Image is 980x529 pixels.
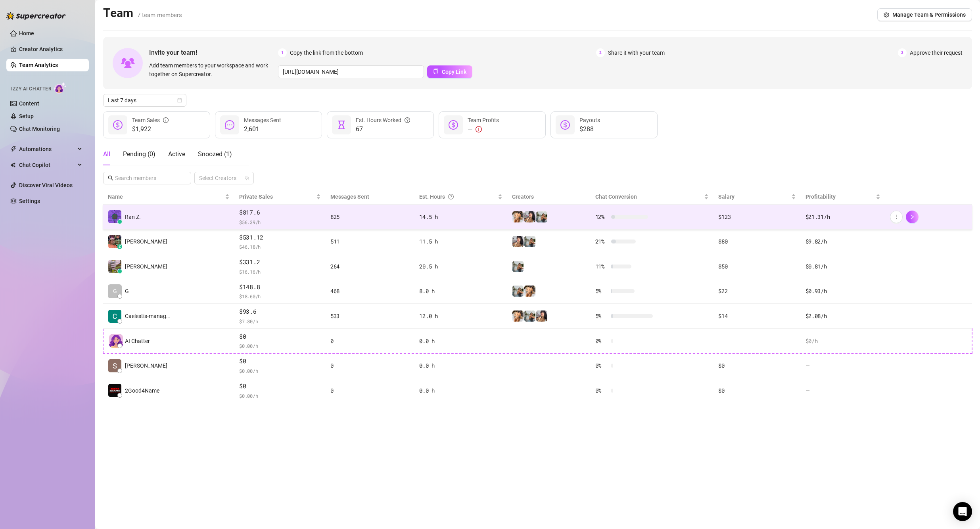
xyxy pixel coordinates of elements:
div: 264 [330,262,410,271]
td: — [801,353,885,378]
div: $50 [718,262,796,271]
td: — [801,378,885,403]
span: dollar-circle [113,120,123,130]
span: $0 [239,381,321,391]
span: $ 0.00 /h [239,392,321,400]
span: thunderbolt [10,146,17,152]
span: Salary [718,194,735,200]
span: 3 [898,48,907,57]
a: Discover Viral Videos [19,182,73,188]
h2: Team [103,6,182,21]
a: Setup [19,113,34,119]
img: logo-BBDzfeDw.svg [6,12,66,20]
div: 8.0 h [419,287,502,295]
div: 0.0 h [419,361,502,370]
span: G [113,287,117,295]
span: team [245,176,249,180]
div: $0 [718,361,796,370]
span: $288 [579,125,600,134]
span: 11 % [595,262,608,271]
span: 2,601 [244,125,281,134]
span: Caelestis-manag… [125,312,170,320]
div: $21.31 /h [805,213,880,221]
span: 2 [596,48,605,57]
div: $22 [718,287,796,295]
a: Settings [19,198,40,204]
span: question-circle [405,116,410,125]
span: dollar-circle [449,120,458,130]
span: Add team members to your workspace and work together on Supercreator. [149,61,275,79]
span: $148.8 [239,282,321,292]
div: $0.81 /h [805,262,880,271]
div: 12.0 h [419,312,502,320]
img: Babydanix [536,310,547,322]
span: 12 % [595,213,608,221]
th: Name [103,189,234,205]
img: SivanSecret [524,310,535,322]
span: hourglass [337,120,346,130]
span: Name [108,192,223,201]
span: Izzy AI Chatter [11,85,51,93]
span: [PERSON_NAME] [125,237,167,246]
span: Messages Sent [330,194,369,200]
img: AI Chatter [54,82,67,94]
span: $ 7.80 /h [239,317,321,325]
input: Search members [115,174,180,182]
span: search [108,175,113,181]
div: 0 [330,337,410,345]
img: SivanSecret [512,261,524,272]
span: 0 % [595,337,608,345]
div: z [117,244,122,249]
span: 1 [278,48,287,57]
span: 0 % [595,386,608,395]
span: $ 0.00 /h [239,367,321,375]
span: [PERSON_NAME] [125,361,167,370]
img: Shalva [524,286,535,297]
span: dollar-circle [560,120,570,130]
span: $93.6 [239,307,321,316]
span: $ 46.18 /h [239,243,321,251]
div: $80 [718,237,796,246]
a: Content [19,100,39,107]
span: Profitability [805,194,836,200]
div: All [103,149,110,159]
span: $331.2 [239,257,321,267]
span: 5 % [595,312,608,320]
div: 533 [330,312,410,320]
div: $0 /h [805,337,880,345]
div: — [468,125,499,134]
span: 21 % [595,237,608,246]
img: Sergey Shoustin [108,260,121,273]
img: Shalva [512,310,524,322]
div: 825 [330,213,410,221]
span: Share it with your team [608,48,665,57]
span: Copy the link from the bottom [290,48,363,57]
span: G [125,287,129,295]
span: 7 team members [137,11,182,19]
div: 0 [330,361,410,370]
div: 11.5 h [419,237,502,246]
span: 67 [356,125,410,134]
div: Est. Hours [419,192,496,201]
span: $0 [239,356,321,366]
span: Ran Z. [125,213,141,221]
img: Babydanix [524,211,535,222]
span: $817.6 [239,208,321,217]
span: calendar [177,98,182,103]
div: Pending ( 0 ) [123,149,155,159]
a: Home [19,30,34,36]
span: copy [433,69,439,74]
span: Manage Team & Permissions [892,11,966,18]
img: Shalva [512,211,524,222]
span: $ 16.16 /h [239,268,321,276]
span: Messages Sent [244,117,281,123]
img: izzy-ai-chatter-avatar-DDCN_rTZ.svg [109,334,123,348]
span: Copy Link [442,69,466,75]
div: 0 [330,386,410,395]
button: Copy Link [427,65,472,78]
img: Babydanix [512,236,524,247]
img: Chat Copilot [10,162,15,168]
img: SivanSecret [536,211,547,222]
div: 0.0 h [419,386,502,395]
span: Active [168,150,185,158]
